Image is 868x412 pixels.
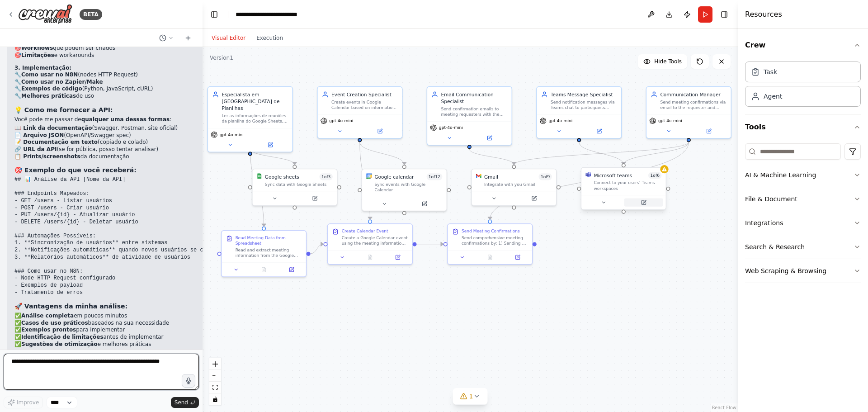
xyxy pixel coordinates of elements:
div: Event Creation SpecialistCreate events in Google Calendar based on information extracted from the... [317,86,402,139]
button: fit view [209,382,221,393]
nav: breadcrumb [236,10,324,19]
code: ## 📊 Análise da API [Nome da API] ### Endpoints Mapeados: - GET /users - Listar usuários - POST /... [14,176,229,296]
button: No output available [355,253,384,261]
img: Logo [18,4,72,24]
div: Microsoft teams [594,172,632,179]
g: Edge from beb0b51a-4510-47a7-9181-027d84522c39 to 8904ad2a-1851-4f01-8a12-6998db421624 [620,142,692,165]
strong: Limitações [21,52,54,58]
div: Communication Manager [660,91,726,98]
button: Open in side panel [470,134,509,142]
div: Agent [764,92,782,101]
li: 🔧 [14,79,229,86]
button: Open in side panel [405,200,444,208]
strong: 📋 Prints/screenshots [14,153,80,160]
div: React Flow controls [209,358,221,405]
strong: 💡 Como me fornecer a API: [14,106,113,114]
div: Email Communication Specialist [441,91,507,104]
p: Você pode me passar de : [14,116,229,123]
button: Open in side panel [580,127,618,135]
button: 1 [453,388,488,405]
span: gpt-4o-mini [658,118,682,123]
button: Search & Research [745,235,861,259]
span: Number of enabled actions [426,173,442,180]
li: ✅ baseados na sua necessidade [14,320,229,327]
strong: Casos de uso práticos [21,320,88,326]
strong: Sugestões de otimização [21,341,98,347]
strong: Como usar no Zapier/Make [21,79,103,85]
span: gpt-4o-mini [439,125,463,130]
strong: Exemplos prontos [21,327,76,333]
button: Open in side panel [360,127,399,135]
div: Create Calendar EventCreate a Google Calendar event using the meeting information extracted from ... [327,223,413,265]
span: gpt-4o-mini [548,118,572,123]
li: (OpenAPI/Swagger spec) [14,132,229,139]
li: 🔧 (Python, JavaScript, cURL) [14,85,229,93]
img: Gmail [476,173,481,179]
button: Open in side panel [689,127,728,135]
div: Crew [745,58,861,114]
div: Google calendar [374,173,414,180]
button: Crew [745,33,861,58]
strong: Análise completa [21,313,74,319]
span: 1 [469,392,473,401]
g: Edge from d47a1ab0-b3fa-44b7-abd7-1ef42799be65 to a8828d41-c30a-40b9-987e-425b790aff5a [356,142,408,165]
li: ✅ para implementar [14,327,229,334]
button: Hide left sidebar [208,8,221,21]
div: Create events in Google Calendar based on information extracted from the spreadsheet, including t... [331,99,398,110]
button: No output available [250,265,278,274]
button: Execution [251,33,288,43]
span: gpt-4o-mini [329,118,353,123]
div: Especialista em [GEOGRAPHIC_DATA] de Planilhas [222,91,288,111]
div: Version 1 [210,54,233,62]
div: Ler as informações de reuniões da planilha do Google Sheets, extraindo dados como título, data, h... [222,113,288,124]
li: (copiado e colado) [14,139,229,146]
span: Send [175,399,188,406]
div: Send Meeting Confirmations [462,228,520,233]
div: Create a Google Calendar event using the meeting information extracted from the spreadsheet. Incl... [342,235,408,246]
div: Google sheets [265,173,299,180]
li: 🎯 que podem ser criados [14,45,229,52]
button: Open in side panel [251,141,290,149]
li: 🔧 (nodes HTTP Request) [14,71,229,79]
li: ✅ antes de implementar [14,334,229,341]
span: Improve [17,399,39,406]
div: Integrate with you Gmail [484,181,552,187]
div: Read and extract meeting information from the Google Sheets spreadsheet including meeting title, ... [236,247,302,258]
strong: Melhores práticas [21,93,76,99]
div: Teams Message SpecialistSend notification messages via Teams chat to participants using their con... [536,86,622,139]
button: Open in side panel [295,194,334,202]
button: toggle interactivity [209,393,221,405]
button: Open in side panel [506,253,529,261]
div: Sync events with Google Calendar [374,181,442,192]
button: zoom in [209,358,221,370]
strong: 📖 Link da documentação [14,125,92,131]
button: Web Scraping & Browsing [745,259,861,283]
div: Read Meeting Data from SpreadsheetRead and extract meeting information from the Google Sheets spr... [221,230,307,277]
g: Edge from 27b207c7-28ca-4e8c-a808-75fd9dd7f294 to 27c58ebd-0715-4d26-b240-e92ffd8a3b07 [311,241,324,257]
button: Integrations [745,211,861,235]
a: React Flow attribution [712,405,736,410]
button: Switch to previous chat [156,33,177,43]
strong: 📝 Documentação em texto [14,139,98,145]
div: GmailGmail1of9Integrate with you Gmail [471,169,557,206]
div: Google CalendarGoogle calendar1of12Sync events with Google Calendar [362,169,447,212]
div: Teams Message Specialist [551,91,617,98]
div: Especialista em [GEOGRAPHIC_DATA] de PlanilhasLer as informações de reuniões da planilha do Googl... [208,86,293,152]
div: Create Calendar Event [342,228,388,233]
strong: Exemplos de código [21,85,82,92]
g: Edge from 27c58ebd-0715-4d26-b240-e92ffd8a3b07 to 959ecc93-7bbf-4bd1-b3b0-f059e37d7eee [417,241,443,247]
button: Send [171,397,199,408]
span: gpt-4o-mini [220,132,244,137]
strong: 🚀 Vantagens da minha análise: [14,303,127,310]
button: Hide Tools [638,54,687,69]
div: Connect to your users’ Teams workspaces [594,180,661,191]
li: (se for pública, posso tentar analisar) [14,146,229,153]
button: Hide right sidebar [718,8,731,21]
div: Gmail [484,173,498,180]
button: Open in side panel [280,265,303,274]
strong: Como usar no N8N [21,71,78,78]
strong: 🔗 URL da API [14,146,57,152]
button: Open in side panel [624,199,663,207]
div: Event Creation Specialist [331,91,398,98]
li: (Swagger, Postman, site oficial) [14,125,229,132]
